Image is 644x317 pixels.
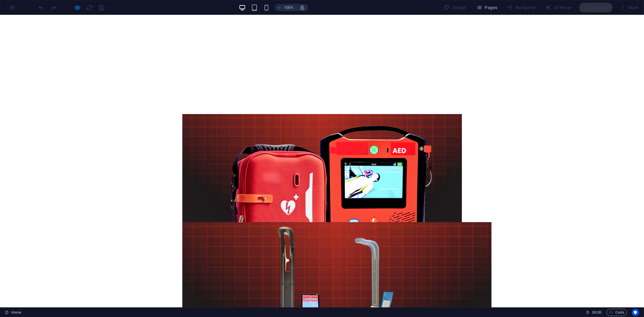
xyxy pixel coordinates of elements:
[275,4,296,11] button: 100%
[596,310,597,315] span: :
[300,5,305,10] i: On resize automatically adjust zoom level to fit chosen device.
[592,309,601,316] span: 00 00
[442,3,469,12] div: Design (Ctrl+Alt+Y)
[5,309,21,316] a: Click to cancel selection. Double-click to open Pages
[586,309,602,316] h6: Session time
[284,4,293,11] h6: 100%
[476,5,497,11] span: Pages
[609,309,624,316] span: Code
[632,309,639,316] button: Usercentrics
[607,309,627,316] button: Code
[474,3,500,12] button: Pages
